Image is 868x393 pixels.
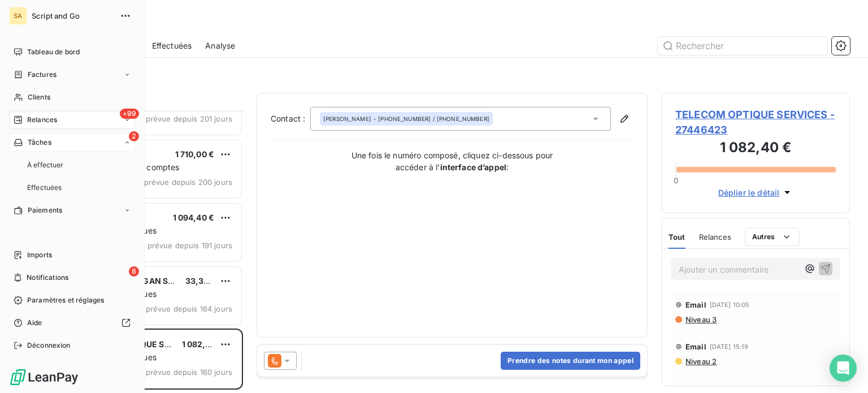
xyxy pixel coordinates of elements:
[185,276,216,286] span: 33,32 €
[32,11,113,20] span: Script and Go
[745,228,800,246] button: Autres
[27,273,68,283] span: Notifications
[699,232,731,241] span: Relances
[54,111,243,393] div: grid
[27,47,80,57] span: Tableau de bord
[669,232,685,241] span: Tout
[28,70,57,80] span: Factures
[173,213,215,222] span: 1 094,40 €
[830,355,857,382] div: Open Intercom Messenger
[323,115,371,123] span: [PERSON_NAME]
[182,339,224,349] span: 1 082,40 €
[129,266,139,277] span: 8
[323,115,489,123] div: - [PHONE_NUMBER] / [PHONE_NUMBER]
[658,37,827,55] input: Rechercher
[27,160,64,170] span: À effectuer
[684,357,717,366] span: Niveau 2
[675,107,836,137] span: TELECOM OPTIQUE SERVICES - 27446423
[147,241,232,250] span: prévue depuis 191 jours
[27,295,104,305] span: Paramètres et réglages
[9,368,79,386] img: Logo LeanPay
[144,178,232,187] span: prévue depuis 200 jours
[146,304,232,313] span: prévue depuis 164 jours
[146,114,232,123] span: prévue depuis 201 jours
[675,137,836,160] h3: 1 082,40 €
[271,113,310,124] label: Contact :
[710,301,750,308] span: [DATE] 10:05
[9,7,27,25] div: SA
[27,183,62,193] span: Effectuées
[9,314,135,332] a: Aide
[28,205,62,215] span: Paiements
[146,368,232,377] span: prévue depuis 160 jours
[440,162,507,172] strong: interface d’appel
[685,342,706,351] span: Email
[152,40,192,51] span: Effectuées
[205,40,235,51] span: Analyse
[718,187,780,198] span: Déplier le détail
[120,109,139,119] span: +99
[685,384,706,393] span: Email
[129,131,139,141] span: 2
[27,250,52,260] span: Imports
[27,318,42,328] span: Aide
[339,149,565,173] p: Une fois le numéro composé, cliquez ci-dessous pour accéder à l’ :
[28,137,51,148] span: Tâches
[710,385,750,392] span: [DATE] 10:28
[175,149,215,159] span: 1 710,00 €
[685,300,706,309] span: Email
[501,352,640,370] button: Prendre des notes durant mon appel
[674,176,678,185] span: 0
[27,115,57,125] span: Relances
[27,340,71,351] span: Déconnexion
[710,343,749,350] span: [DATE] 15:19
[715,186,797,199] button: Déplier le détail
[684,315,717,324] span: Niveau 3
[28,92,50,102] span: Clients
